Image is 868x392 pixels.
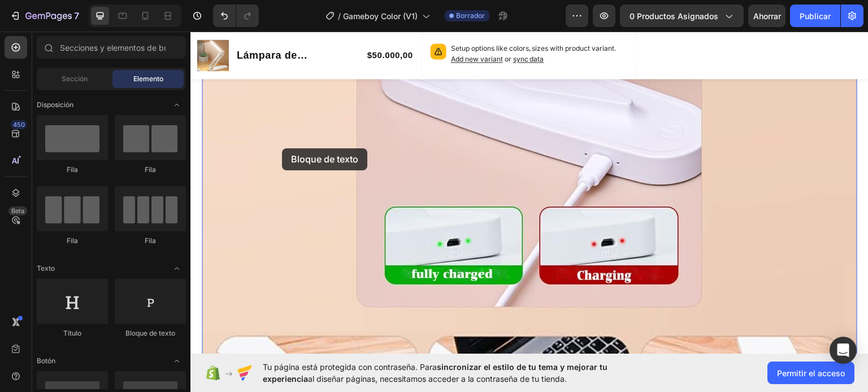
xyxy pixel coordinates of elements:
font: Elemento [133,74,163,83]
font: Gameboy Color (V1) [343,11,418,21]
span: Abrir con palanca [168,259,186,278]
div: Abrir Intercom Messenger [830,337,857,364]
font: Texto [37,264,55,272]
button: Permitir el acceso [767,362,854,384]
font: Permitir el acceso [777,368,845,378]
font: Botón [37,356,55,365]
button: Publicar [790,5,840,27]
font: Fila [145,165,156,174]
span: Abrir con palanca [168,352,186,370]
span: Abrir con palanca [168,96,186,114]
font: Publicar [800,11,831,21]
font: Fila [67,165,78,174]
input: Secciones y elementos de búsqueda [37,36,186,59]
font: 0 productos asignados [630,11,718,21]
font: Borrador [456,11,485,20]
font: Bloque de texto [125,329,175,337]
font: Fila [67,236,78,245]
button: 0 productos asignados [620,5,744,27]
font: Beta [11,207,24,215]
div: Deshacer/Rehacer [213,5,259,27]
font: Disposición [37,100,73,109]
font: al diseñar páginas, necesitamos acceder a la contraseña de tu tienda. [308,374,567,384]
font: 450 [13,121,25,129]
font: / [338,11,341,21]
font: Ahorrar [753,11,781,21]
font: Título [63,329,81,337]
button: 7 [5,5,84,27]
font: Tu página está protegida con contraseña. Para [263,362,437,372]
iframe: Área de diseño [190,32,868,354]
font: Sección [62,74,88,83]
font: 7 [74,10,79,21]
font: Fila [145,236,156,245]
button: Ahorrar [748,5,785,27]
